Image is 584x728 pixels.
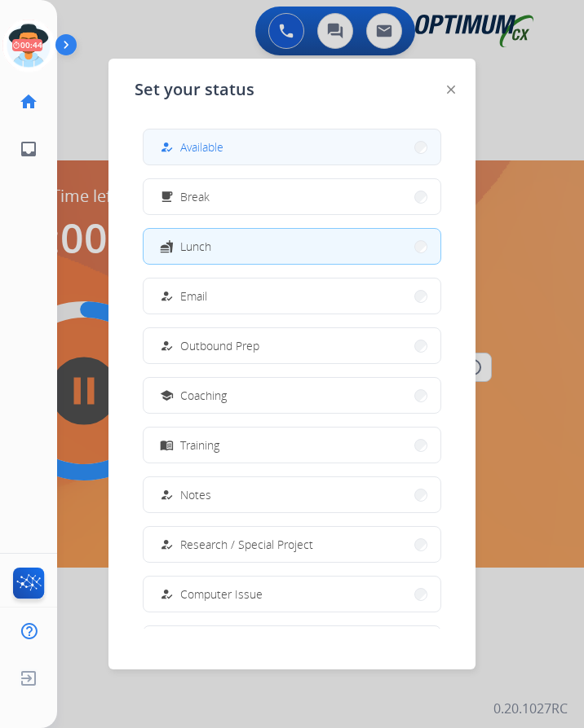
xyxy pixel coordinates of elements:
[19,92,38,112] mat-icon: home
[180,138,223,156] span: Available
[160,388,174,402] mat-icon: school
[160,438,174,452] mat-icon: menu_book
[160,140,174,154] mat-icon: how_to_reg
[493,699,568,718] p: 0.20.1027RC
[180,387,227,404] span: Coaching
[160,339,174,353] mat-icon: how_to_reg
[160,289,174,303] mat-icon: how_to_reg
[160,537,174,551] mat-icon: how_to_reg
[180,436,219,454] span: Training
[144,328,440,363] button: Outbound Prep
[144,626,440,661] button: Internet Issue
[447,86,455,94] img: close-button
[160,239,174,253] mat-icon: fastfood
[144,278,440,314] button: Email
[135,78,254,101] span: Set your status
[144,179,440,214] button: Break
[160,190,174,204] mat-icon: free_breakfast
[19,139,38,159] mat-icon: inbox
[144,577,440,612] button: Computer Issue
[180,238,211,255] span: Lunch
[144,378,440,413] button: Coaching
[180,188,210,205] span: Break
[144,229,440,264] button: Lunch
[160,488,174,502] mat-icon: how_to_reg
[180,585,263,603] span: Computer Issue
[180,287,207,305] span: Email
[160,587,174,601] mat-icon: how_to_reg
[144,477,440,512] button: Notes
[180,536,313,553] span: Research / Special Project
[144,527,440,562] button: Research / Special Project
[144,428,440,463] button: Training
[144,129,440,164] button: Available
[180,337,259,354] span: Outbound Prep
[180,486,211,503] span: Notes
